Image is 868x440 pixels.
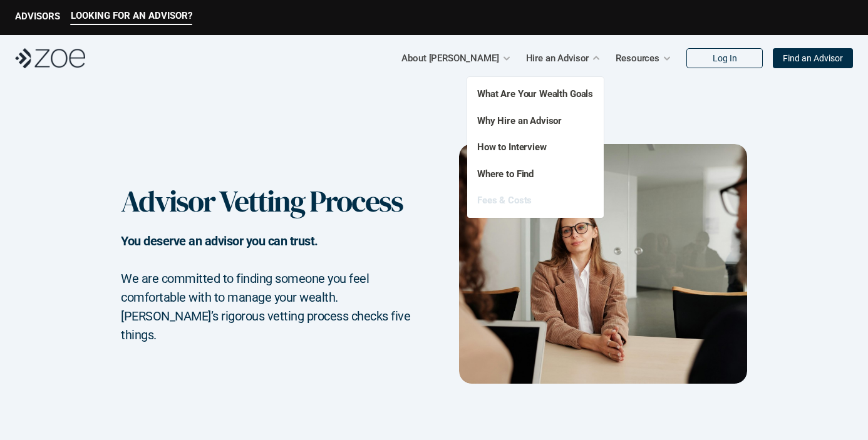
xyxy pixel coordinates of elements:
a: Find an Advisor [773,48,853,68]
p: About [PERSON_NAME] [401,49,499,68]
p: LOOKING FOR AN ADVISOR? [71,10,192,21]
a: How to Interview [477,141,547,153]
p: Resources [616,49,659,68]
a: Why Hire an Advisor [477,115,562,126]
p: Log In [713,53,737,64]
p: Find an Advisor [783,53,843,64]
h2: You deserve an advisor you can trust. [121,232,410,269]
p: ADVISORS [15,11,60,22]
a: Where to Find [477,168,534,180]
a: Fees & Costs [477,195,532,206]
p: Hire an Advisor [526,49,589,68]
h1: Advisor Vetting Process [121,183,408,220]
a: What Are Your Wealth Goals [477,88,593,100]
a: Log In [686,48,763,68]
h2: We are committed to finding someone you feel comfortable with to manage your wealth. [PERSON_NAME... [121,269,410,344]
